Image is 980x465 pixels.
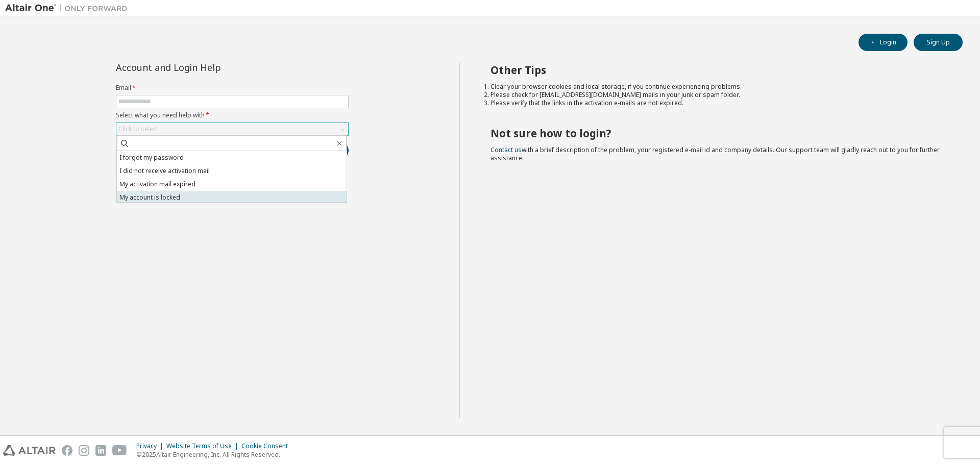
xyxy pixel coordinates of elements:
[3,445,56,456] img: altair_logo.svg
[491,63,945,77] h2: Other Tips
[491,91,945,99] li: Please check for [EMAIL_ADDRESS][DOMAIN_NAME] mails in your junk or spam folder.
[118,125,158,133] div: Click to select
[116,63,302,71] div: Account and Login Help
[116,84,349,92] label: Email
[5,3,133,13] img: Altair One
[136,442,166,450] div: Privacy
[859,34,908,51] button: Login
[491,83,945,91] li: Clear your browser cookies and local storage, if you continue experiencing problems.
[491,99,945,107] li: Please verify that the links in the activation e-mails are not expired.
[166,442,241,450] div: Website Terms of Use
[241,442,294,450] div: Cookie Consent
[491,145,940,162] span: with a brief description of the problem, your registered e-mail id and company details. Our suppo...
[95,445,106,456] img: linkedin.svg
[914,34,963,51] button: Sign Up
[491,145,522,154] a: Contact us
[62,445,72,456] img: facebook.svg
[491,127,945,140] h2: Not sure how to login?
[112,445,127,456] img: youtube.svg
[79,445,89,456] img: instagram.svg
[117,151,347,164] li: I forgot my password
[116,111,349,119] label: Select what you need help with
[116,123,348,135] div: Click to select
[136,450,294,459] p: © 2025 Altair Engineering, Inc. All Rights Reserved.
